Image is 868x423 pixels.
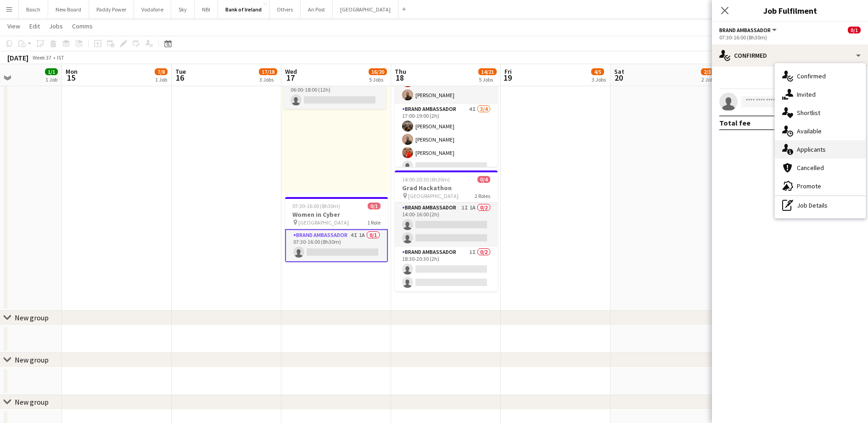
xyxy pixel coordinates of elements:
h3: Women in Cyber [285,210,388,219]
span: Comms [72,22,93,30]
span: Applicants [797,145,826,154]
div: 1 Job [155,76,167,83]
div: Job Details [775,196,866,214]
span: Sat [614,67,624,76]
div: New group [15,397,49,407]
span: Wed [285,67,297,76]
div: IST [57,54,64,61]
span: Thu [395,67,406,76]
div: 07:30-16:00 (8h30m) [719,34,861,41]
span: 15 [64,72,78,83]
span: Confirmed [797,72,826,80]
span: [GEOGRAPHIC_DATA] [298,219,349,226]
app-card-role: Brand Ambassador2I0/106:00-18:00 (12h) [283,78,386,109]
a: Jobs [45,20,67,32]
h3: Grad Hackathon [395,184,498,192]
div: Total fee [719,118,750,127]
div: 5 Jobs [369,76,386,83]
span: 4/5 [591,68,604,75]
span: 16 [174,72,186,83]
span: 17 [284,72,297,83]
div: 5 Jobs [479,76,496,83]
button: New Board [48,0,89,18]
span: Mon [66,67,78,76]
div: Confirmed [712,44,868,66]
button: Brand Ambassador [719,27,778,33]
button: Paddy Power [89,0,134,18]
span: 2 Roles [475,192,490,199]
button: [GEOGRAPHIC_DATA] [333,0,398,18]
div: [DATE] [7,53,28,62]
span: 2/3 [701,68,714,75]
app-card-role: Brand Ambassador1I1A0/214:00-16:00 (2h) [395,203,498,247]
h3: Job Fulfilment [712,5,868,16]
span: 0/4 [477,176,490,183]
span: Tue [175,67,186,76]
div: 3 Jobs [592,76,606,83]
span: 19 [503,72,512,83]
span: 18 [393,72,406,83]
span: Brand Ambassador [719,27,771,33]
a: Edit [26,20,44,32]
span: 07:30-16:00 (8h30m) [292,203,340,209]
button: Bosch [19,0,48,18]
a: View [4,20,24,32]
span: Fri [504,67,512,76]
button: Others [269,0,301,18]
app-card-role: Brand Ambassador1I0/218:30-20:30 (2h) [395,247,498,291]
span: 14/21 [478,68,497,75]
app-job-card: 07:30-16:00 (8h30m)0/1Women in Cyber [GEOGRAPHIC_DATA]1 RoleBrand Ambassador4I1A0/107:30-16:00 (8... [285,197,388,262]
div: 3 Jobs [259,76,277,83]
button: Vodafone [134,0,171,18]
span: 7/8 [155,68,168,75]
span: Jobs [49,22,63,30]
span: 14:00-20:30 (6h30m) [402,176,450,183]
app-card-role: Brand Ambassador4I1A0/107:30-16:00 (8h30m) [285,229,388,262]
span: 16/20 [369,68,387,75]
span: 1/1 [45,68,58,75]
span: [GEOGRAPHIC_DATA] [408,192,459,199]
app-job-card: 00:00-19:00 (19h)5/6GIA Branding Set Up and Derig [PERSON_NAME][GEOGRAPHIC_DATA]2 RolesBrand Amba... [395,31,498,167]
span: Available [797,127,822,135]
span: Shortlist [797,109,820,117]
span: 0/1 [368,203,381,209]
button: An Post [301,0,333,18]
span: Cancelled [797,164,824,172]
app-card-role: Brand Ambassador4I3/417:00-19:00 (2h)[PERSON_NAME][PERSON_NAME][PERSON_NAME] [395,104,498,175]
span: Week 37 [30,54,53,61]
button: NBI [195,0,218,18]
span: View [7,22,20,30]
span: 20 [613,72,624,83]
button: Bank of Ireland [218,0,269,18]
span: Promote [797,182,821,190]
app-job-card: 14:00-20:30 (6h30m)0/4Grad Hackathon [GEOGRAPHIC_DATA]2 RolesBrand Ambassador1I1A0/214:00-16:00 (... [395,170,498,291]
span: 0/1 [848,27,861,33]
div: New group [15,355,49,364]
a: Comms [68,20,96,32]
span: 1 Role [367,219,381,226]
span: Invited [797,90,816,99]
span: 17/18 [259,68,277,75]
div: New group [15,313,49,322]
div: 2 Jobs [701,76,716,83]
div: 1 Job [45,76,57,83]
button: Sky [171,0,195,18]
span: Edit [29,22,40,30]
